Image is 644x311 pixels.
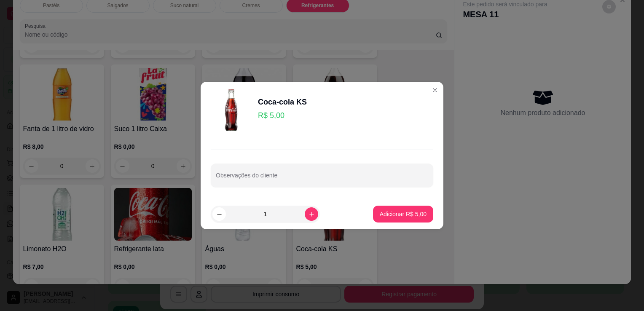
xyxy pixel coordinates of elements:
[380,210,427,218] p: Adicionar R$ 5,00
[258,96,307,108] div: Coca-cola KS
[428,83,442,97] button: Close
[216,174,428,183] input: Observações do cliente
[258,110,307,121] p: R$ 5,00
[211,88,253,131] img: product-image
[373,206,433,223] button: Adicionar R$ 5,00
[212,207,226,221] button: decrease-product-quantity
[305,207,318,221] button: increase-product-quantity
